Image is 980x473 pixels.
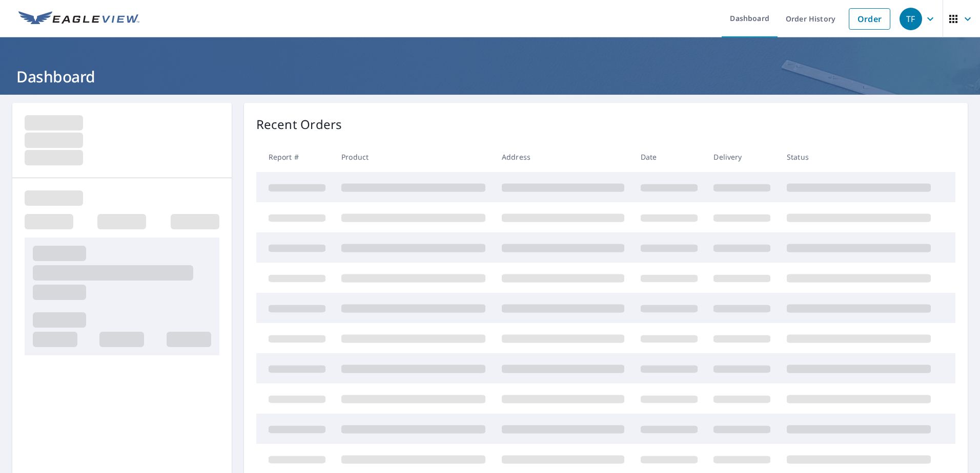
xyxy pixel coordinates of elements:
th: Status [779,142,939,172]
p: Recent Orders [256,115,342,134]
a: Order [849,8,890,30]
img: EV Logo [18,11,139,27]
th: Delivery [705,142,779,172]
th: Product [333,142,494,172]
th: Address [494,142,632,172]
h1: Dashboard [12,66,968,87]
th: Report # [256,142,334,172]
th: Date [632,142,706,172]
div: TF [900,8,922,30]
